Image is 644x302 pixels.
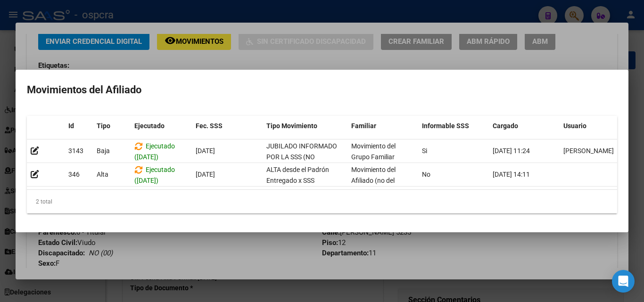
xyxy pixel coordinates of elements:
[266,122,317,130] span: Tipo Movimiento
[131,116,192,136] datatable-header-cell: Ejecutado
[97,147,110,155] span: Baja
[493,171,530,178] span: [DATE] 14:11
[422,147,427,155] span: Si
[266,166,329,184] span: ALTA desde el Padrón Entregado x SSS
[351,166,396,195] span: Movimiento del Afiliado (no del grupo)
[489,116,560,136] datatable-header-cell: Cargado
[93,116,131,136] datatable-header-cell: Tipo
[196,147,215,155] span: [DATE]
[134,122,165,130] span: Ejecutado
[347,116,418,136] datatable-header-cell: Familiar
[263,116,347,136] datatable-header-cell: Tipo Movimiento
[560,116,630,136] datatable-header-cell: Usuario
[134,166,175,184] span: Ejecutado ([DATE])
[493,147,530,155] span: [DATE] 11:24
[418,116,489,136] datatable-header-cell: Informable SSS
[196,171,215,178] span: [DATE]
[27,190,617,213] div: 2 total
[563,147,614,155] span: [PERSON_NAME]
[563,122,586,130] span: Usuario
[134,142,175,161] span: Ejecutado ([DATE])
[351,142,396,161] span: Movimiento del Grupo Familiar
[493,122,518,130] span: Cargado
[422,171,430,178] span: No
[97,122,110,130] span: Tipo
[68,147,83,155] span: 3143
[196,122,223,130] span: Fec. SSS
[192,116,263,136] datatable-header-cell: Fec. SSS
[97,171,108,178] span: Alta
[422,122,469,130] span: Informable SSS
[27,81,617,99] h2: Movimientos del Afiliado
[68,122,74,130] span: Id
[266,142,337,171] span: JUBILADO INFORMADO POR LA SSS (NO PENSIONADO)
[68,171,80,178] span: 346
[612,270,635,293] div: Open Intercom Messenger
[351,122,376,130] span: Familiar
[65,116,93,136] datatable-header-cell: Id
